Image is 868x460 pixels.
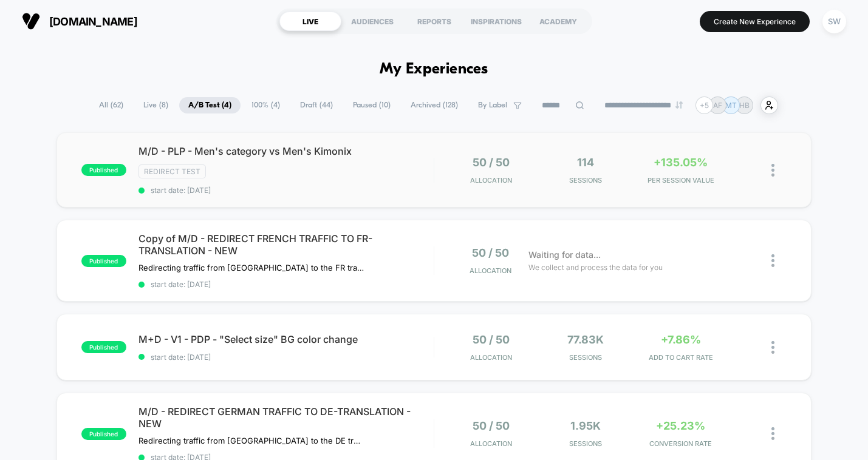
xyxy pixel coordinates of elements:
[654,156,708,169] span: +135.05%
[478,101,507,110] span: By Label
[819,9,850,34] button: SW
[81,164,126,176] span: published
[341,12,403,31] div: AUDIENCES
[179,97,241,113] span: A/B Test ( 4 )
[465,12,527,31] div: INSPIRATIONS
[90,97,132,113] span: All ( 62 )
[49,15,137,28] span: [DOMAIN_NAME]
[134,97,177,113] span: Live ( 8 )
[138,405,434,430] span: M/D - REDIRECT GERMAN TRAFFIC TO DE-TRANSLATION - NEW
[527,12,589,31] div: ACADEMY
[541,353,630,362] span: Sessions
[637,353,725,362] span: ADD TO CART RATE
[570,419,601,432] span: 1.95k
[771,341,774,354] img: close
[18,12,141,31] button: [DOMAIN_NAME]
[138,280,434,289] span: start date: [DATE]
[541,176,630,184] span: Sessions
[567,333,604,346] span: 77.83k
[138,232,434,257] span: Copy of M/D - REDIRECT FRENCH TRAFFIC TO FR-TRANSLATION - NEW
[528,262,663,273] span: We collect and process the data for you
[242,97,289,113] span: 100% ( 4 )
[822,10,846,33] div: SW
[700,11,810,32] button: Create New Experience
[725,101,737,110] p: MT
[739,101,750,110] p: HB
[138,186,434,195] span: start date: [DATE]
[771,254,774,267] img: close
[473,156,510,169] span: 50 / 50
[138,164,206,178] span: Redirect Test
[470,176,512,184] span: Allocation
[279,12,341,31] div: LIVE
[577,156,594,169] span: 114
[22,12,40,30] img: Visually logo
[138,145,434,157] span: M/D - PLP - Men's category vs Men's Kimonix
[637,176,725,184] span: PER SESSION VALUE
[771,164,774,177] img: close
[661,333,701,346] span: +7.86%
[470,266,511,275] span: Allocation
[81,428,126,440] span: published
[470,439,512,448] span: Allocation
[138,333,434,345] span: M+D - V1 - PDP - "Select size" BG color change
[473,333,510,346] span: 50 / 50
[380,61,488,78] h1: My Experiences
[470,353,512,362] span: Allocation
[138,353,434,362] span: start date: [DATE]
[713,101,722,110] p: AF
[81,341,126,353] span: published
[81,255,126,267] span: published
[637,439,725,448] span: CONVERSION RATE
[138,263,364,272] span: Redirecting traffic from [GEOGRAPHIC_DATA] to the FR translation of the website.
[403,12,465,31] div: REPORTS
[695,96,713,114] div: + 5
[675,101,683,109] img: end
[291,97,342,113] span: Draft ( 44 )
[656,419,705,432] span: +25.23%
[528,248,601,262] span: Waiting for data...
[472,246,509,259] span: 50 / 50
[344,97,400,113] span: Paused ( 10 )
[402,97,467,113] span: Archived ( 128 )
[473,419,510,432] span: 50 / 50
[771,427,774,440] img: close
[138,436,364,445] span: Redirecting traffic from [GEOGRAPHIC_DATA] to the DE translation of the website.
[541,439,630,448] span: Sessions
